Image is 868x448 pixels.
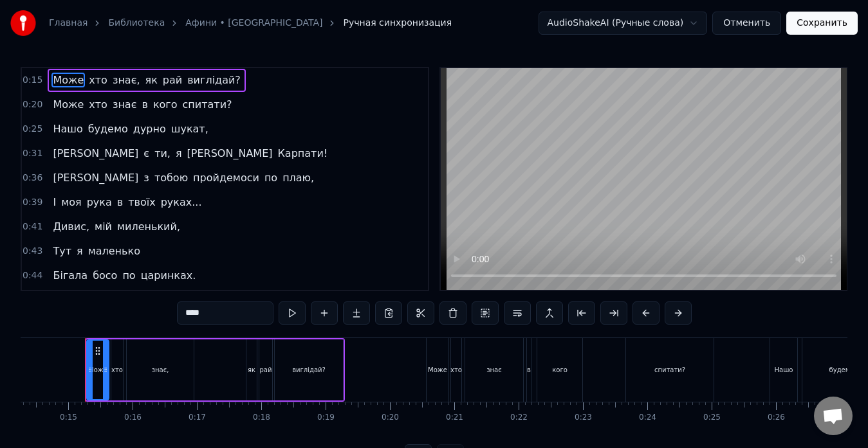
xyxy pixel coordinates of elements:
[23,245,42,258] span: 0:43
[575,413,592,423] div: 0:23
[152,365,169,375] div: знає,
[829,365,854,375] div: будемо
[51,121,84,136] span: Нашо
[142,146,151,161] span: є
[111,73,142,87] span: знає,
[486,365,501,375] div: знає
[23,74,42,87] span: 0:15
[142,170,151,185] span: з
[140,268,198,283] span: царинках.
[185,17,322,30] a: Афини • [GEOGRAPHIC_DATA]
[703,413,721,423] div: 0:25
[75,244,84,258] span: я
[144,73,159,87] span: як
[121,268,136,283] span: по
[186,146,274,161] span: [PERSON_NAME]
[170,121,210,136] span: шукат,
[132,121,167,136] span: дурно
[446,413,463,423] div: 0:21
[111,365,123,375] div: хто
[292,365,326,375] div: виглідай?
[768,413,785,423] div: 0:26
[153,146,172,161] span: ти,
[552,365,568,375] div: кого
[382,413,399,423] div: 0:20
[162,73,183,87] span: рай
[60,413,77,423] div: 0:15
[49,17,88,30] a: Главная
[450,365,462,375] div: хто
[317,413,335,423] div: 0:19
[23,98,42,111] span: 0:20
[108,17,165,30] a: Библиотека
[23,172,42,184] span: 0:36
[23,220,42,233] span: 0:41
[527,365,531,375] div: в
[88,365,107,375] div: Може
[23,269,42,282] span: 0:44
[343,17,452,30] span: Ручная синхронизация
[712,12,781,35] button: Отменить
[140,97,149,112] span: в
[260,365,272,375] div: рай
[786,12,858,35] button: Сохранить
[51,195,57,210] span: І
[111,97,138,112] span: знає
[88,97,109,112] span: хто
[51,170,140,185] span: [PERSON_NAME]
[814,397,853,435] div: Відкритий чат
[51,219,91,234] span: Дивис,
[86,195,113,210] span: рука
[189,413,206,423] div: 0:17
[510,413,528,423] div: 0:22
[276,146,329,161] span: Карпати!
[116,219,181,234] span: миленький,
[49,17,452,30] nav: breadcrumb
[91,268,118,283] span: босо
[88,73,109,87] span: хто
[181,97,234,112] span: спитати?
[87,244,142,258] span: маленько
[10,10,36,36] img: youka
[153,170,189,185] span: тобою
[87,121,129,136] span: будемо
[116,195,124,210] span: в
[23,196,42,209] span: 0:39
[192,170,261,185] span: пройдемоси
[51,73,85,87] span: Може
[160,195,203,210] span: руках...
[60,195,82,210] span: моя
[23,147,42,160] span: 0:31
[93,219,113,234] span: мій
[639,413,656,423] div: 0:24
[281,170,315,185] span: плаю,
[51,268,89,283] span: Бігала
[253,413,270,423] div: 0:18
[127,195,156,210] span: твоїх
[152,97,179,112] span: кого
[775,365,793,375] div: Нашо
[654,365,685,375] div: спитати?
[248,365,255,375] div: як
[23,123,42,136] span: 0:25
[174,146,183,161] span: я
[263,170,279,185] span: по
[428,365,447,375] div: Може
[51,97,85,112] span: Може
[186,73,242,87] span: виглідай?
[124,413,142,423] div: 0:16
[51,244,73,258] span: Тут
[51,146,140,161] span: [PERSON_NAME]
